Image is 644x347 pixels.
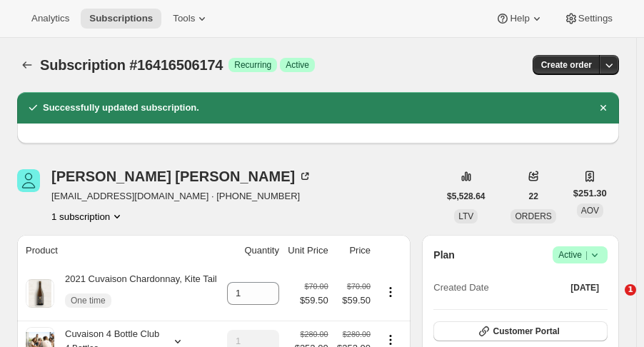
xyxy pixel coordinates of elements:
span: $5,528.64 [447,191,485,202]
th: Quantity [222,235,283,266]
span: Active [286,59,309,71]
button: [DATE] [562,278,608,298]
span: Recurring [234,59,271,71]
button: Settings [555,9,621,29]
span: Settings [578,13,613,24]
span: | [585,249,588,261]
span: Created Date [433,281,488,295]
span: ORDERS [515,211,551,221]
small: $70.00 [347,282,371,291]
iframe: Intercom live chat [595,284,630,318]
span: LTV [458,211,473,221]
button: Product actions [51,209,124,223]
button: 22 [520,186,546,206]
span: Robert McHenry [17,169,40,192]
div: [PERSON_NAME] [PERSON_NAME] [51,169,312,183]
small: $280.00 [301,330,328,338]
span: Active [558,248,602,262]
small: $70.00 [305,282,328,291]
button: Dismiss notification [593,98,613,118]
button: Product actions [379,284,402,300]
span: [EMAIL_ADDRESS][DOMAIN_NAME] · [PHONE_NUMBER] [51,189,312,203]
span: Subscriptions [89,13,153,24]
span: One time [71,295,106,306]
button: Subscriptions [81,9,161,29]
span: Analytics [31,13,69,24]
button: Tools [164,9,218,29]
button: Create order [533,55,600,75]
span: Help [510,13,529,24]
span: Create order [541,59,592,71]
h2: Successfully updated subscription. [43,101,199,115]
button: Help [487,9,552,29]
span: $59.50 [300,293,328,308]
span: Subscription #16416506174 [40,57,223,73]
span: Customer Portal [493,326,559,337]
button: Subscriptions [17,55,37,75]
button: $5,528.64 [438,186,493,206]
span: $59.50 [337,293,371,308]
span: Tools [173,13,195,24]
button: Analytics [23,9,78,29]
span: $251.30 [573,186,607,201]
div: 2021 Cuvaison Chardonnay, Kite Tail [54,272,217,315]
span: AOV [581,206,599,216]
span: 22 [528,191,538,202]
span: 1 [625,284,636,296]
button: Customer Portal [433,321,608,341]
h2: Plan [433,248,455,262]
th: Unit Price [283,235,333,266]
small: $280.00 [343,330,371,338]
th: Price [333,235,375,266]
th: Product [17,235,222,266]
span: [DATE] [570,282,599,293]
